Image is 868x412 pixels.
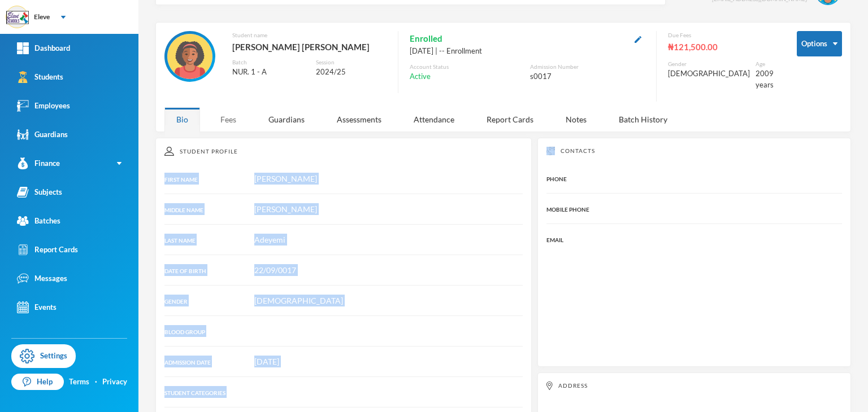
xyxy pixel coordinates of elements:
img: STUDENT [167,34,212,79]
div: Report Cards [475,107,545,132]
span: STUDENT CATEGORIES [164,389,225,396]
a: Help [11,374,64,391]
span: MOBILE PHONE [546,206,589,213]
div: Notes [554,107,598,132]
span: Adeyemi [254,235,285,244]
div: Student Profile [164,147,523,156]
div: 2024/25 [316,67,387,78]
button: Options [797,31,842,56]
div: Students [17,71,63,83]
div: ₦121,500.00 [668,40,780,54]
div: Report Cards [17,244,78,256]
div: Guardians [17,129,68,141]
div: NUR. 1 - A [232,67,307,78]
div: s0017 [530,71,645,82]
a: Settings [11,344,76,368]
span: 22/09/0017 [254,265,296,275]
div: Guardians [257,107,316,132]
div: Fees [209,107,248,132]
div: [DEMOGRAPHIC_DATA] [668,68,750,80]
span: Enrolled [410,31,442,46]
div: Dashboard [17,42,70,54]
div: Age [756,60,780,68]
span: [DEMOGRAPHIC_DATA] [254,296,343,305]
span: [PERSON_NAME] [254,204,317,214]
span: [PERSON_NAME] [254,174,317,183]
a: Privacy [102,376,127,388]
div: Batch History [607,107,679,132]
div: [PERSON_NAME] [PERSON_NAME] [232,40,387,54]
div: Admission Number [530,63,645,71]
button: Edit [631,32,645,45]
div: Eleve [34,12,50,22]
span: BLOOD GROUP [164,328,205,335]
div: 2009 years [756,68,780,90]
span: Active [410,71,431,82]
div: Contacts [546,147,842,155]
div: Batches [17,215,60,227]
div: Account Status [410,63,524,71]
div: Session [316,58,387,67]
div: Student name [232,31,387,40]
div: Finance [17,157,60,169]
a: Terms [69,376,89,388]
div: [DATE] | -- Enrollment [410,46,645,57]
span: [DATE] [254,357,279,366]
div: Subjects [17,186,62,198]
div: Address [546,382,842,390]
div: Employees [17,100,70,112]
div: Messages [17,273,67,284]
img: logo [6,6,29,29]
div: Batch [232,58,307,67]
div: Gender [668,60,750,68]
div: Events [17,301,57,313]
span: EMAIL [546,236,563,243]
div: Bio [164,107,200,132]
div: Attendance [402,107,466,132]
span: PHONE [546,176,567,182]
div: · [95,376,97,388]
div: Assessments [325,107,393,132]
div: Due Fees [668,31,780,40]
